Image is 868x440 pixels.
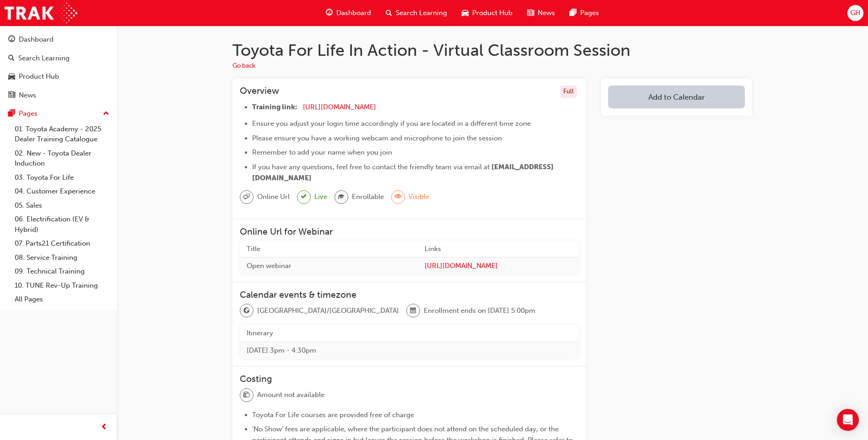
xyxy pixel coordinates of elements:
span: [GEOGRAPHIC_DATA]/[GEOGRAPHIC_DATA] [257,306,399,316]
a: 03. Toyota For Life [11,171,113,185]
a: [URL][DOMAIN_NAME] [303,103,376,111]
a: Product Hub [4,68,113,85]
div: Full [560,86,577,98]
a: 10. TUNE Rev-Up Training [11,279,113,293]
a: Search Learning [4,50,113,67]
span: eye-icon [395,191,401,203]
span: pages-icon [8,110,15,118]
a: 04. Customer Experience [11,184,113,199]
span: car-icon [8,73,15,81]
a: [URL][DOMAIN_NAME] [425,261,572,271]
th: Links [418,241,579,258]
a: guage-iconDashboard [318,4,378,22]
div: News [19,90,36,101]
span: Toyota For Life courses are provided free of charge [252,411,414,419]
span: guage-icon [326,7,333,19]
span: Open webinar [247,262,291,270]
h3: Overview [240,86,279,98]
span: tick-icon [301,191,307,203]
a: 02. New - Toyota Dealer Induction [11,146,113,171]
a: 06. Electrification (EV & Hybrid) [11,212,113,236]
button: GH [847,5,863,21]
span: GH [850,8,860,18]
span: If you have any questions, feel free to contact the friendly team via email at [252,163,490,171]
div: Open Intercom Messenger [837,409,859,431]
span: news-icon [8,91,15,100]
a: car-iconProduct Hub [454,4,520,22]
span: Remember to add your name when you join [252,148,392,156]
div: Search Learning [18,53,70,64]
button: Add to Calendar [608,86,745,108]
span: Amount not available [257,390,324,400]
span: Search Learning [396,8,447,18]
img: Trak [5,3,77,23]
button: Pages [4,105,113,122]
span: Ensure you adjust your login time accordingly if you are located in a different time zone [252,119,531,128]
span: Product Hub [472,8,512,18]
a: 08. Service Training [11,251,113,265]
a: 01. Toyota Academy - 2025 Dealer Training Catalogue [11,122,113,146]
span: guage-icon [8,36,15,44]
span: up-icon [103,108,109,120]
a: 09. Technical Training [11,264,113,279]
span: News [538,8,555,18]
span: money-icon [243,389,250,401]
button: Go back [232,61,255,71]
span: globe-icon [243,305,250,317]
td: [DATE] 3pm - 4:30pm [240,342,579,359]
h1: Toyota For Life In Action - Virtual Classroom Session [232,40,752,60]
h3: Online Url for Webinar [240,226,579,237]
h3: Costing [240,374,579,384]
a: news-iconNews [520,4,562,22]
div: Pages [19,108,38,119]
div: Product Hub [19,71,59,82]
span: search-icon [8,54,15,63]
a: News [4,87,113,104]
a: pages-iconPages [562,4,606,22]
span: [EMAIL_ADDRESS][DOMAIN_NAME] [252,163,554,182]
span: Enrollable [352,192,384,202]
span: news-icon [527,7,534,19]
span: calendar-icon [410,305,416,317]
span: Training link: [252,103,297,111]
th: Itinerary [240,325,579,342]
button: DashboardSearch LearningProduct HubNews [4,29,113,105]
span: search-icon [386,7,392,19]
a: 05. Sales [11,199,113,213]
a: Dashboard [4,31,113,48]
span: Please ensure you have a working webcam and microphone to join the session [252,134,502,142]
a: 07. Parts21 Certification [11,236,113,251]
span: Dashboard [336,8,371,18]
span: sessionType_ONLINE_URL-icon [243,191,250,203]
span: Online Url [257,192,290,202]
span: prev-icon [101,422,108,433]
a: All Pages [11,292,113,306]
span: graduationCap-icon [338,191,345,203]
span: Pages [580,8,599,18]
h3: Calendar events & timezone [240,290,579,300]
div: Dashboard [19,34,54,45]
span: Enrollment ends on [DATE] 5:00pm [424,306,535,316]
span: Live [314,192,327,202]
span: Visible [409,192,429,202]
span: pages-icon [570,7,577,19]
a: search-iconSearch Learning [378,4,454,22]
span: car-icon [462,7,469,19]
th: Title [240,241,418,258]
